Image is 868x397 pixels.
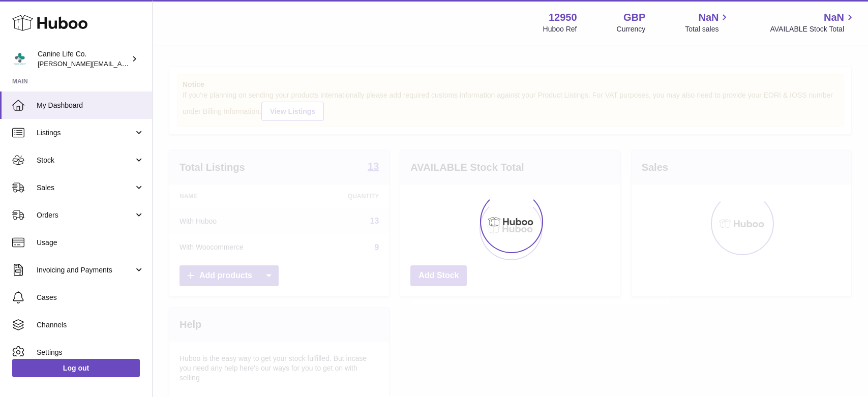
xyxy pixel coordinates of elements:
span: My Dashboard [37,101,144,110]
strong: 12950 [549,11,577,24]
span: Settings [37,348,144,357]
a: NaN Total sales [685,11,730,34]
span: Listings [37,128,134,138]
div: Huboo Ref [543,24,577,34]
img: kevin@clsgltd.co.uk [12,51,27,67]
strong: GBP [623,11,645,24]
div: Canine Life Co. [38,49,129,69]
span: Cases [37,293,144,302]
span: NaN [698,11,719,24]
span: Total sales [685,24,730,34]
span: Usage [37,238,144,248]
a: Log out [12,359,140,377]
div: Currency [617,24,646,34]
span: Orders [37,210,134,220]
span: Stock [37,156,134,165]
span: Sales [37,183,134,193]
span: [PERSON_NAME][EMAIL_ADDRESS][DOMAIN_NAME] [38,59,204,68]
a: NaN AVAILABLE Stock Total [770,11,856,34]
span: NaN [824,11,844,24]
span: Channels [37,320,144,330]
span: Invoicing and Payments [37,265,134,275]
span: AVAILABLE Stock Total [770,24,856,34]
